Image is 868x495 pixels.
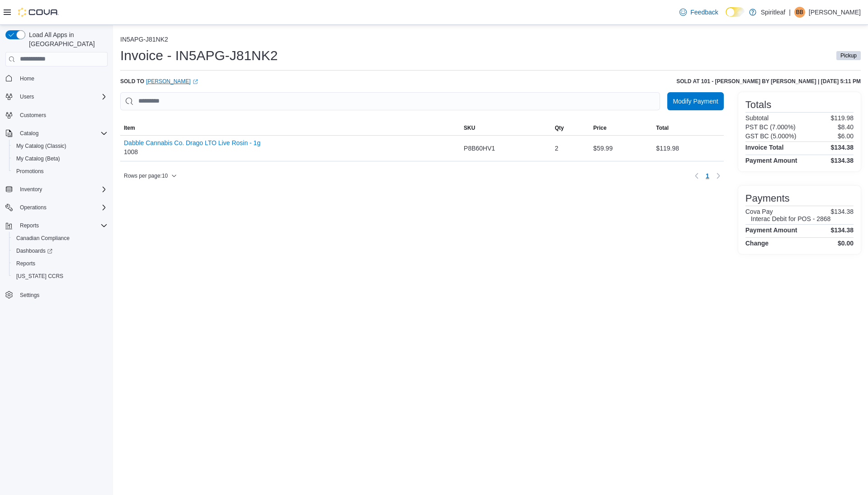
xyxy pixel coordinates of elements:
[16,220,42,231] button: Reports
[13,153,108,164] span: My Catalog (Beta)
[593,124,606,132] span: Price
[830,226,854,234] h4: $134.38
[830,157,854,164] h4: $134.38
[16,247,52,255] span: Dashboards
[16,202,50,213] button: Operations
[702,169,713,183] ul: Pagination for table: MemoryTable from EuiInMemoryTable
[13,166,108,177] span: Promotions
[464,143,495,154] span: P8B60HV1
[745,240,769,247] h4: Change
[16,235,70,242] span: Canadian Compliance
[16,289,108,300] span: Settings
[13,233,73,244] a: Canadian Compliance
[20,222,39,229] span: Reports
[124,124,135,132] span: Item
[838,240,854,247] h4: $0.00
[745,99,771,110] h3: Totals
[124,172,168,179] span: Rows per page : 10
[2,72,111,85] button: Home
[652,139,723,157] div: $119.98
[5,68,108,325] nav: Complex example
[551,121,590,135] button: Qty
[25,30,108,48] span: Load All Apps in [GEOGRAPHIC_DATA]
[16,128,108,139] span: Catalog
[13,258,39,269] a: Reports
[702,169,713,183] button: Page 1 of 1
[2,219,111,232] button: Reports
[794,7,805,18] div: Bobby B
[726,7,745,17] input: Dark Mode
[555,124,564,132] span: Qty
[656,124,669,132] span: Total
[20,130,38,137] span: Catalog
[676,78,861,85] h6: Sold at 101 - [PERSON_NAME] by [PERSON_NAME] | [DATE] 5:11 PM
[9,245,111,257] a: Dashboards
[13,141,108,151] span: My Catalog (Classic)
[120,92,660,110] input: This is a search bar. As you type, the results lower in the page will automatically filter.
[16,220,108,231] span: Reports
[120,47,278,65] h1: Invoice - IN5APG-J81NK2
[830,208,854,222] p: $134.38
[16,202,108,213] span: Operations
[838,123,854,131] p: $8.40
[2,288,111,301] button: Settings
[20,93,34,100] span: Users
[20,112,46,119] span: Customers
[13,153,64,164] a: My Catalog (Beta)
[20,186,42,193] span: Inventory
[691,170,702,181] button: Previous page
[789,7,791,18] p: |
[120,36,861,45] nav: An example of EuiBreadcrumbs
[9,257,111,270] button: Reports
[836,51,861,60] span: Pickup
[460,121,551,135] button: SKU
[16,91,38,102] button: Users
[16,155,60,162] span: My Catalog (Beta)
[120,170,180,181] button: Rows per page:10
[16,273,63,280] span: [US_STATE] CCRS
[16,142,66,150] span: My Catalog (Classic)
[9,270,111,283] button: [US_STATE] CCRS
[13,245,56,256] a: Dashboards
[551,139,590,157] div: 2
[691,169,724,183] nav: Pagination for table: MemoryTable from EuiInMemoryTable
[16,110,50,121] a: Customers
[20,75,34,82] span: Home
[20,204,47,211] span: Operations
[120,36,168,43] button: IN5APG-J81NK2
[2,90,111,103] button: Users
[2,183,111,196] button: Inventory
[838,132,854,140] p: $6.00
[16,128,42,139] button: Catalog
[20,292,39,299] span: Settings
[146,78,198,85] a: [PERSON_NAME]External link
[809,7,861,18] p: [PERSON_NAME]
[830,144,854,151] h4: $134.38
[673,97,718,106] span: Modify Payment
[751,215,831,222] h6: Interac Debit for POS - 2868
[13,271,67,282] a: [US_STATE] CCRS
[16,91,108,102] span: Users
[16,290,43,301] a: Settings
[13,166,47,177] a: Promotions
[745,193,790,204] h3: Payments
[9,152,111,165] button: My Catalog (Beta)
[13,141,70,151] a: My Catalog (Classic)
[745,157,797,164] h4: Payment Amount
[13,258,108,269] span: Reports
[590,139,652,157] div: $59.99
[16,168,44,175] span: Promotions
[16,73,108,84] span: Home
[690,8,718,17] span: Feedback
[18,8,59,17] img: Cova
[124,139,260,157] div: 1008
[2,127,111,140] button: Catalog
[16,109,108,121] span: Customers
[464,124,475,132] span: SKU
[590,121,652,135] button: Price
[761,7,785,18] p: Spiritleaf
[9,140,111,152] button: My Catalog (Classic)
[745,226,797,234] h4: Payment Amount
[13,245,108,256] span: Dashboards
[16,260,35,267] span: Reports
